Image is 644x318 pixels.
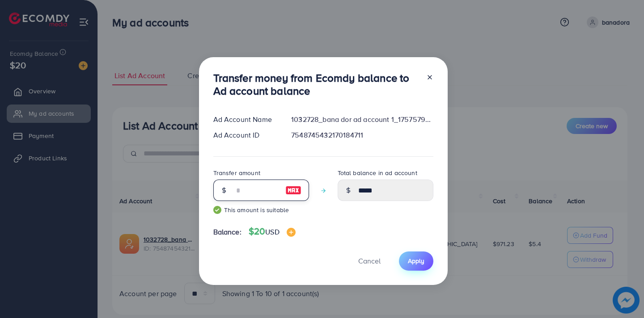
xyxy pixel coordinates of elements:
[213,168,260,177] label: Transfer amount
[399,251,433,271] button: Apply
[213,205,309,214] small: This amount is suitable
[287,228,296,237] img: image
[408,256,424,265] span: Apply
[338,168,417,177] label: Total balance in ad account
[358,256,381,266] span: Cancel
[206,114,284,125] div: Ad Account Name
[213,227,241,237] span: Balance:
[285,185,301,196] img: image
[347,251,392,271] button: Cancel
[265,227,279,237] span: USD
[284,114,440,125] div: 1032728_bana dor ad account 1_1757579407255
[213,71,419,97] h3: Transfer money from Ecomdy balance to Ad account balance
[284,130,440,140] div: 7548745432170184711
[249,226,296,237] h4: $20
[213,206,221,214] img: guide
[206,130,284,140] div: Ad Account ID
